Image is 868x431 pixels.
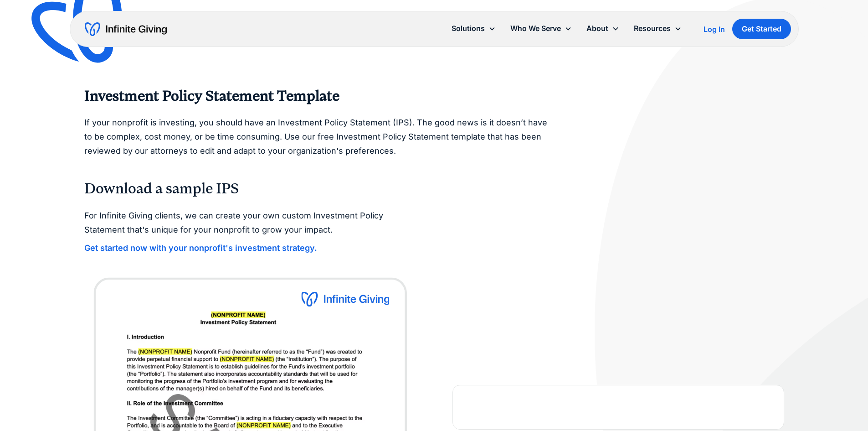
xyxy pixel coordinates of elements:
[84,116,551,158] p: If your nonprofit is investing, you should have an Investment Policy Statement (IPS). The good ne...
[503,19,579,38] div: Who We Serve
[704,24,725,35] a: Log In
[510,22,561,35] div: Who We Serve
[84,209,416,237] p: For Infinite Giving clients, we can create your own custom Investment Policy Statement that's uni...
[452,22,485,35] div: Solutions
[444,19,503,38] div: Solutions
[586,22,608,35] div: About
[84,180,784,198] h3: Download a sample IPS
[84,88,339,104] strong: Investment Policy Statement Template
[634,22,671,35] div: Resources
[84,243,317,253] strong: Get started now with your nonprofit's investment strategy.
[627,19,689,38] div: Resources
[84,244,317,253] a: Get started now with your nonprofit's investment strategy.
[732,19,791,39] a: Get Started
[704,26,725,33] div: Log In
[85,22,167,36] a: home
[579,19,627,38] div: About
